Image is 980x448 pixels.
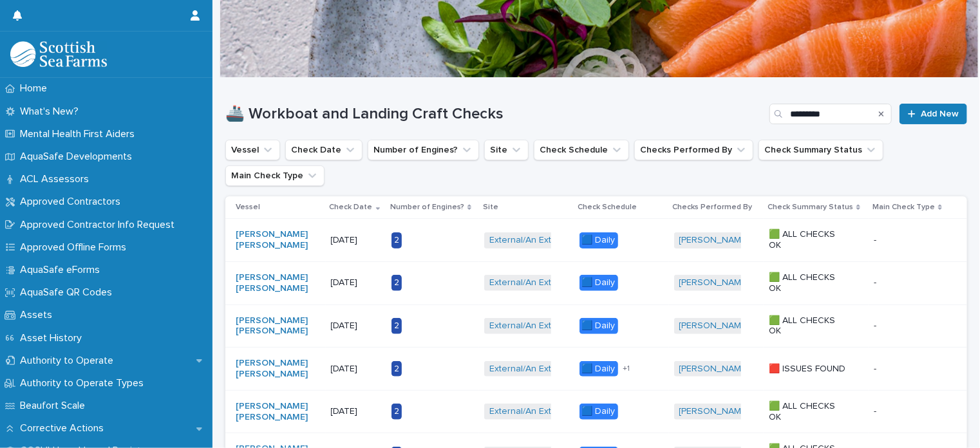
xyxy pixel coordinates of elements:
[225,105,764,124] h1: 🚢 Workboat and Landing Craft Checks
[15,286,122,299] p: AquaSafe QR Codes
[331,406,381,417] p: [DATE]
[768,200,853,214] p: Check Summary Status
[874,404,879,417] p: -
[489,364,591,375] a: External/An External Site
[225,261,967,304] tr: [PERSON_NAME] [PERSON_NAME] [DATE]2External/An External Site 🟦 Daily[PERSON_NAME] 🟩 ALL CHECKS OK--
[236,401,316,423] a: [PERSON_NAME] [PERSON_NAME]
[15,332,92,344] p: Asset History
[623,365,630,373] span: + 1
[634,140,753,160] button: Checks Performed By
[769,104,892,124] input: Search
[580,232,618,248] div: 🟦 Daily
[10,41,107,67] img: bPIBxiqnSb2ggTQWdOVV
[769,229,849,251] p: 🟩 ALL CHECKS OK
[679,277,749,288] a: [PERSON_NAME]
[580,318,618,334] div: 🟦 Daily
[580,361,618,377] div: 🟦 Daily
[331,321,381,331] p: [DATE]
[15,309,62,321] p: Assets
[679,406,749,417] a: [PERSON_NAME]
[225,165,325,186] button: Main Check Type
[489,277,591,288] a: External/An External Site
[759,140,883,160] button: Check Summary Status
[285,140,363,160] button: Check Date
[225,304,967,348] tr: [PERSON_NAME] [PERSON_NAME] [DATE]2External/An External Site 🟦 Daily[PERSON_NAME] 🟩 ALL CHECKS OK--
[679,235,749,246] a: [PERSON_NAME]
[15,173,99,185] p: ACL Assessors
[15,355,124,367] p: Authority to Operate
[921,109,959,118] span: Add New
[15,128,145,140] p: Mental Health First Aiders
[390,200,464,214] p: Number of Engines?
[391,232,402,248] div: 2
[679,321,749,331] a: [PERSON_NAME]
[15,400,95,412] p: Beaufort Scale
[769,272,849,294] p: 🟩 ALL CHECKS OK
[484,140,529,160] button: Site
[578,200,637,214] p: Check Schedule
[769,315,849,337] p: 🟩 ALL CHECKS OK
[225,140,280,160] button: Vessel
[15,264,110,276] p: AquaSafe eForms
[225,390,967,433] tr: [PERSON_NAME] [PERSON_NAME] [DATE]2External/An External Site 🟦 Daily[PERSON_NAME] 🟩 ALL CHECKS OK--
[15,422,114,434] p: Corrective Actions
[483,200,498,214] p: Site
[673,200,753,214] p: Checks Performed By
[874,361,879,375] p: -
[874,232,879,246] p: -
[331,235,381,246] p: [DATE]
[769,401,849,423] p: 🟩 ALL CHECKS OK
[331,364,381,375] p: [DATE]
[769,364,849,375] p: 🟥 ISSUES FOUND
[236,315,316,337] a: [PERSON_NAME] [PERSON_NAME]
[580,275,618,291] div: 🟦 Daily
[874,275,879,288] p: -
[391,361,402,377] div: 2
[489,321,591,331] a: External/An External Site
[15,82,57,95] p: Home
[330,200,373,214] p: Check Date
[15,377,154,389] p: Authority to Operate Types
[874,318,879,331] p: -
[368,140,479,160] button: Number of Engines?
[236,200,260,214] p: Vessel
[225,219,967,262] tr: [PERSON_NAME] [PERSON_NAME] [DATE]2External/An External Site 🟦 Daily[PERSON_NAME] 🟩 ALL CHECKS OK--
[15,106,89,118] p: What's New?
[15,196,131,208] p: Approved Contractors
[872,200,935,214] p: Main Check Type
[236,358,316,380] a: [PERSON_NAME] [PERSON_NAME]
[15,241,137,254] p: Approved Offline Forms
[679,364,749,375] a: [PERSON_NAME]
[391,404,402,420] div: 2
[391,318,402,334] div: 2
[15,151,142,163] p: AquaSafe Developments
[236,272,316,294] a: [PERSON_NAME] [PERSON_NAME]
[331,277,381,288] p: [DATE]
[534,140,629,160] button: Check Schedule
[225,348,967,391] tr: [PERSON_NAME] [PERSON_NAME] [DATE]2External/An External Site 🟦 Daily+1[PERSON_NAME] 🟥 ISSUES FOUND--
[391,275,402,291] div: 2
[580,404,618,420] div: 🟦 Daily
[236,229,316,251] a: [PERSON_NAME] [PERSON_NAME]
[15,219,185,231] p: Approved Contractor Info Request
[900,104,967,124] a: Add New
[489,406,591,417] a: External/An External Site
[489,235,591,246] a: External/An External Site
